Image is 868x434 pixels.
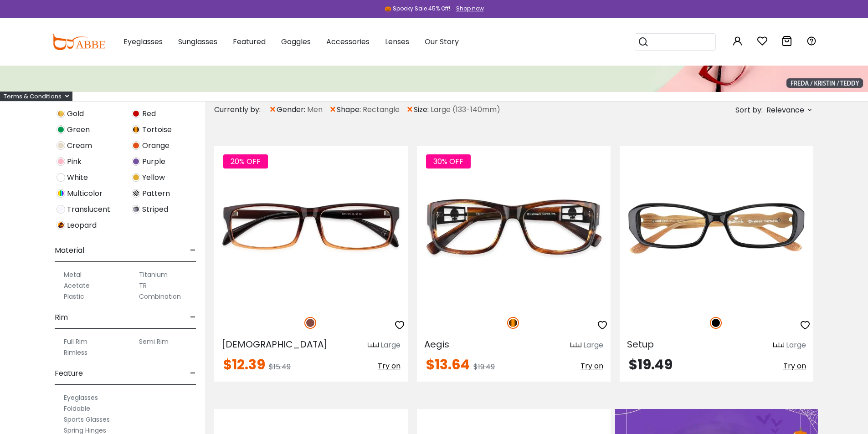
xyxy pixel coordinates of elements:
span: shape: [337,104,363,115]
span: Rim [55,306,68,328]
button: Try on [580,358,603,374]
img: Purple [132,157,140,166]
span: Goggles [281,36,311,47]
span: 20% OFF [223,154,268,168]
span: Feature [55,363,83,384]
img: Black Setup - TR ,Universal Bridge Fit [620,146,813,307]
div: Currently by: [214,102,269,118]
span: Leopard [67,220,97,231]
label: Foldable [64,403,90,414]
span: Setup [627,338,654,351]
span: Translucent [67,204,110,215]
button: Try on [378,358,401,374]
span: Sunglasses [178,36,217,47]
img: Green [56,125,65,134]
span: Tortoise [142,124,172,135]
a: Shop now [452,5,484,12]
span: Cream [67,140,92,151]
span: Try on [783,361,806,371]
span: Men [307,104,323,115]
span: Eyeglasses [123,36,163,47]
span: - [190,306,196,328]
span: × [269,102,277,118]
span: Sort by: [735,105,763,115]
span: Pattern [142,188,170,199]
span: Yellow [142,172,165,183]
span: 30% OFF [426,154,471,168]
span: size: [414,104,431,115]
img: Black [710,317,722,329]
img: Pink [56,157,65,166]
span: Orange [142,140,169,151]
img: Translucent [56,205,65,214]
img: Multicolor [56,189,65,198]
img: White [56,173,65,182]
img: Red [132,109,140,118]
img: Gold [56,109,65,118]
span: Green [67,124,90,135]
img: Brown Isaiah - TR ,Universal Bridge Fit [214,146,408,307]
label: Titanium [139,269,168,280]
span: - [190,240,196,261]
span: Relevance [766,102,804,118]
label: Semi Rim [139,336,169,347]
img: Tortoise [132,125,140,134]
span: gender: [277,104,307,115]
label: Sports Glasses [64,414,110,425]
img: Pattern [132,189,140,198]
span: Featured [233,36,266,47]
img: Tortoise [507,317,519,329]
div: Shop now [456,5,484,13]
span: White [67,172,88,183]
img: Leopard [56,221,65,230]
span: Try on [580,361,603,371]
span: × [329,102,337,118]
span: Material [55,240,84,261]
span: Red [142,108,156,119]
label: Combination [139,291,181,302]
span: $19.49 [473,362,495,372]
span: Striped [142,204,168,215]
span: [DEMOGRAPHIC_DATA] [221,338,328,351]
span: $19.49 [629,355,673,374]
label: Rimless [64,347,87,358]
label: Acetate [64,280,90,291]
label: Eyeglasses [64,392,98,403]
span: Purple [142,156,165,167]
span: Aegis [424,338,449,351]
img: Striped [132,205,140,214]
img: Tortoise Aegis - TR ,Universal Bridge Fit [417,146,611,307]
span: $13.64 [426,355,470,374]
span: Our Story [425,36,459,47]
img: size ruler [368,342,379,349]
div: Large [786,340,806,351]
span: Try on [378,361,401,371]
span: $12.39 [223,355,265,374]
div: 🎃 Spooky Sale 45% Off! [385,5,450,13]
span: Large (133-140mm) [431,104,500,115]
span: $15.49 [269,362,291,372]
div: Large [380,340,401,351]
span: Multicolor [67,188,103,199]
img: Orange [132,141,140,150]
img: size ruler [570,342,581,349]
label: Plastic [64,291,84,302]
span: Pink [67,156,82,167]
div: Large [583,340,603,351]
button: Try on [783,358,806,374]
span: Rectangle [363,104,400,115]
img: Yellow [132,173,140,182]
label: Metal [64,269,82,280]
label: TR [139,280,147,291]
span: Gold [67,108,84,119]
img: abbeglasses.com [51,34,105,50]
span: Lenses [385,36,409,47]
img: Cream [56,141,65,150]
img: size ruler [773,342,784,349]
span: - [190,363,196,384]
span: × [406,102,414,118]
img: Brown [304,317,316,329]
